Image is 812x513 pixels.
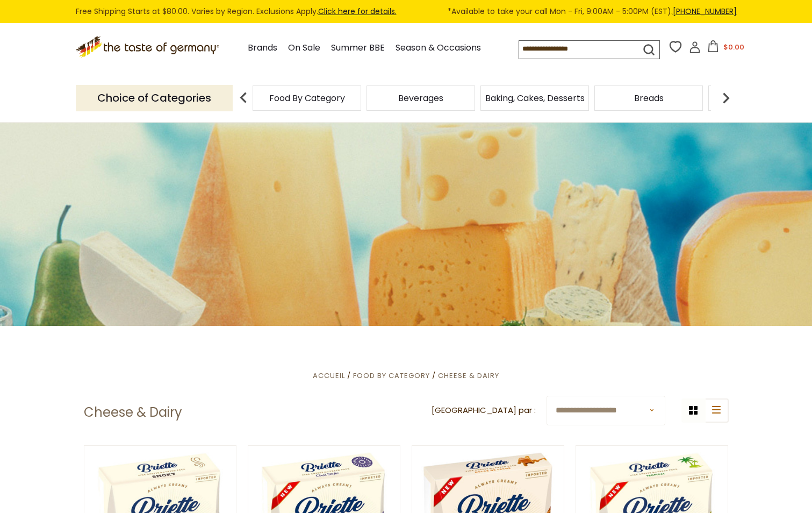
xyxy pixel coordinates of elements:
[76,5,737,18] div: Free Shipping Starts at $80.00. Varies by Region. Exclusions Apply.
[715,87,737,109] img: next arrow
[269,94,345,102] a: Food By Category
[396,41,481,55] a: Season & Occasions
[703,40,749,56] button: $0.00
[432,404,536,417] label: [GEOGRAPHIC_DATA] par :
[673,6,737,17] a: [PHONE_NUMBER]
[398,94,443,102] a: Beverages
[76,85,233,111] p: Choice of Categories
[634,94,664,102] a: Breads
[233,87,254,109] img: previous arrow
[438,370,499,381] a: Cheese & Dairy
[248,41,277,55] a: Brands
[84,404,182,421] h1: Cheese & Dairy
[485,94,585,102] a: Baking, Cakes, Desserts
[331,41,385,55] a: Summer BBE
[353,370,430,381] a: Food By Category
[288,41,320,55] a: On Sale
[448,5,737,18] span: *Available to take your call Mon - Fri, 9:00AM - 5:00PM (EST).
[318,6,397,17] a: Click here for details.
[723,42,744,52] span: $0.00
[313,370,345,381] a: Accueil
